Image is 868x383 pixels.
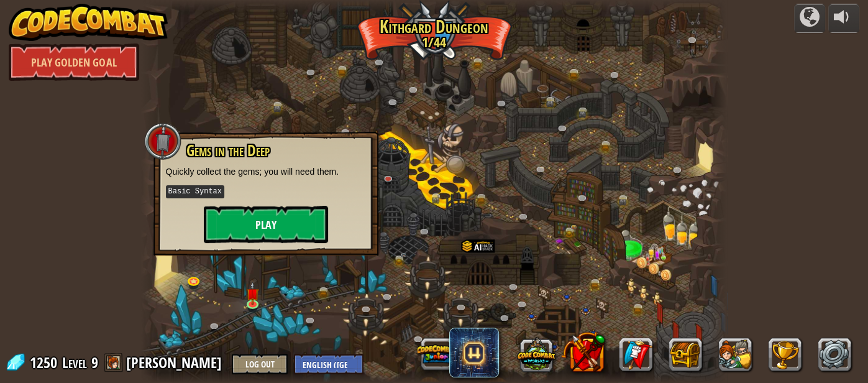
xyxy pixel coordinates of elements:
span: 9 [91,353,98,372]
img: portrait.png [571,224,577,229]
button: Adjust volume [828,4,859,33]
span: Gems in the Deep [186,140,270,161]
a: Play Golden Goal [9,44,139,81]
img: portrait.png [400,252,406,257]
img: CodeCombat - Learn how to code by playing a game [9,4,168,41]
img: level-banner-unstarted.png [245,282,259,305]
button: Log Out [232,354,288,374]
span: 1250 [30,353,61,372]
button: Campaigns [794,4,825,33]
a: [PERSON_NAME] [126,353,226,372]
button: Play [204,206,328,243]
kbd: Basic Syntax [166,185,224,198]
p: Quickly collect the gems; you will need them. [166,165,366,178]
span: Level [62,353,87,373]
